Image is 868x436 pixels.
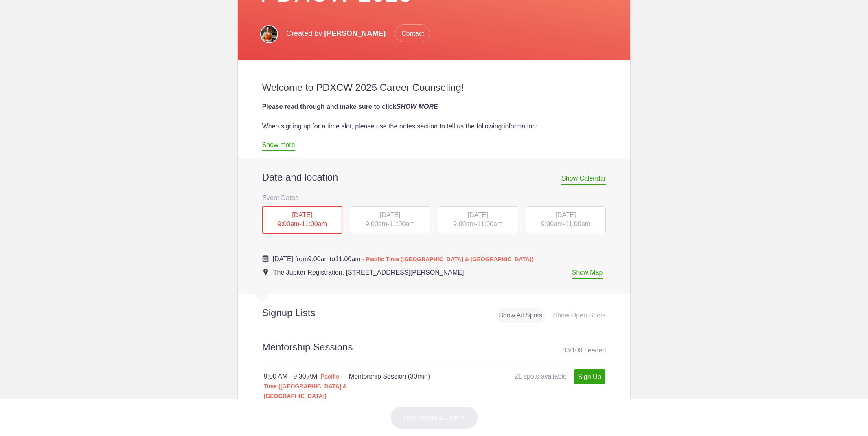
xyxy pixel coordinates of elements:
span: 9:00am [453,220,475,227]
span: 9:00am [278,220,299,227]
div: - [438,206,518,234]
button: [DATE] 9:00am-11:00am [525,206,607,234]
div: Show All Spots [495,308,546,323]
span: 11:00am [565,220,590,227]
strong: Please read through and make sure to click [262,103,438,110]
span: Contact [395,24,430,42]
button: Next: Review & Confirm [390,406,478,429]
img: Event location [263,269,268,275]
button: [DATE] 9:00am-11:00am [262,205,343,235]
span: [PERSON_NAME] [324,29,386,37]
a: Show Map [572,269,603,279]
div: - [262,206,343,234]
span: - Pacific Time ([GEOGRAPHIC_DATA] & [GEOGRAPHIC_DATA]) [362,256,533,262]
em: SHOW MORE [397,103,438,110]
span: 9:00am [308,255,329,262]
span: The Jupiter Registration, [STREET_ADDRESS][PERSON_NAME] [273,269,464,276]
span: 9:00am [541,220,563,227]
h2: Date and location [262,171,606,183]
div: When signing up for a time slot, please use the notes section to tell us the following information: [262,121,606,131]
span: 21 spots available [515,373,567,380]
div: - [350,206,430,234]
div: - [526,206,606,234]
h3: Event Dates [262,192,606,204]
div: 9:00 AM - 9:30 AM [264,372,349,401]
span: from to [273,255,534,262]
img: Headshot 2023.1 [260,25,278,43]
button: [DATE] 9:00am-11:00am [349,206,431,234]
span: 9:00am [366,220,387,227]
a: Sign Up [574,369,605,384]
span: [DATE], [273,255,295,262]
h2: Signup Lists [238,307,369,319]
span: 11:00am [477,220,502,227]
span: 11:00am [302,220,327,227]
p: Created by [286,24,430,42]
span: - Pacific Time ([GEOGRAPHIC_DATA] & [GEOGRAPHIC_DATA]) [264,373,347,399]
span: Show Calendar [561,175,606,185]
span: [DATE] [380,211,400,218]
span: [DATE] [292,211,312,218]
button: [DATE] 9:00am-11:00am [437,206,519,234]
span: [DATE] [468,211,488,218]
span: / [570,347,571,354]
div: Show Open Spots [550,308,609,323]
span: 11:00am [389,220,414,227]
div: 83 100 needed [563,344,606,357]
span: 11:00am [335,255,360,262]
h2: Welcome to PDXCW 2025 Career Counseling! [262,81,606,94]
h2: Mentorship Sessions [262,340,606,363]
img: Cal purple [262,255,269,262]
a: Show more [262,141,295,151]
span: [DATE] [555,211,576,218]
h4: Mentorship Session (30min) [349,372,477,381]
